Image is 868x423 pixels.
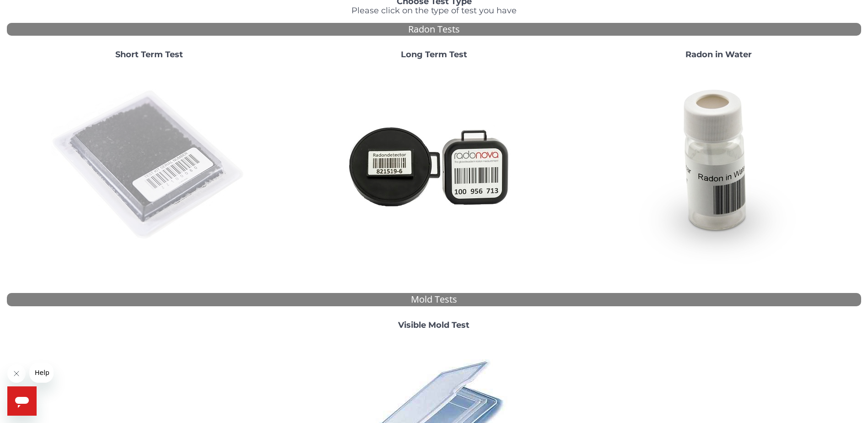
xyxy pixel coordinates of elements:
[685,49,752,60] strong: Radon in Water
[7,293,861,306] div: Mold Tests
[51,67,248,264] img: ShortTerm.jpg
[401,49,467,60] strong: Long Term Test
[7,364,26,383] iframe: Close message
[335,67,532,264] img: Radtrak2vsRadtrak3.jpg
[115,49,183,60] strong: Short Term Test
[620,67,817,264] img: RadoninWater.jpg
[7,23,861,36] div: Radon Tests
[351,5,517,16] span: Please click on the type of test you have
[7,386,37,416] iframe: Button to launch messaging window
[398,320,469,330] strong: Visible Mold Test
[29,363,54,383] iframe: Message from company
